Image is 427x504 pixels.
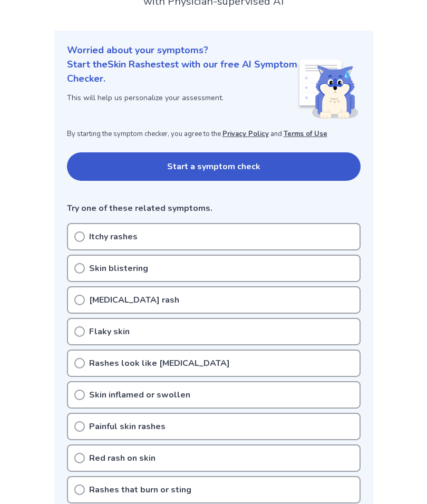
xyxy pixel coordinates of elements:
p: Red rash on skin [89,452,156,464]
p: Skin inflamed or swollen [89,389,190,401]
p: This will help us personalize your assessment. [67,92,297,103]
a: Terms of Use [284,129,327,139]
p: Worried about your symptoms? [67,43,361,57]
p: By starting the symptom checker, you agree to the and [67,129,361,140]
p: Flaky skin [89,325,130,338]
p: Start the Skin Rashes test with our free AI Symptom Checker. [67,57,297,86]
a: Privacy Policy [222,129,269,139]
p: Skin blistering [89,262,148,275]
button: Start a symptom check [67,152,361,181]
p: Try one of these related symptoms. [67,202,361,215]
img: Shiba [297,60,358,119]
p: Rashes that burn or sting [89,483,191,496]
p: Itchy rashes [89,230,138,243]
p: Rashes look like [MEDICAL_DATA] [89,357,230,370]
p: [MEDICAL_DATA] rash [89,294,179,306]
p: Painful skin rashes [89,420,166,433]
